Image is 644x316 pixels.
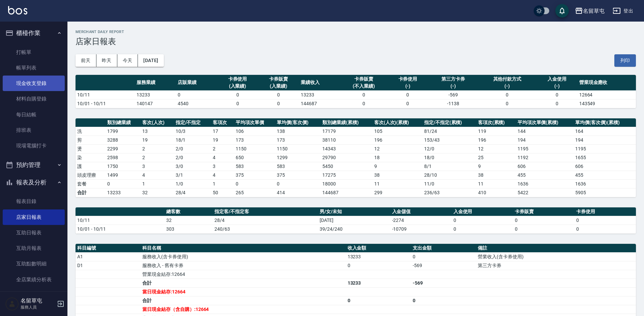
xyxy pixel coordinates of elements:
[234,153,275,162] td: 650
[373,171,422,179] td: 38
[141,270,346,279] td: 營業現金結存:12664
[5,297,19,311] img: Person
[422,188,476,197] td: 236/63
[275,136,321,144] td: 173
[217,99,258,108] td: 0
[340,99,387,108] td: 0
[321,162,372,171] td: 5450
[174,179,211,188] td: 1 / 0
[411,252,476,261] td: 0
[318,225,390,233] td: 39/24/240
[430,76,476,83] div: 第三方卡券
[422,179,476,188] td: 11 / 0
[299,90,340,99] td: 13233
[452,207,513,216] th: 入金使用
[213,216,318,225] td: 28/4
[76,127,106,136] td: 洗
[516,171,574,179] td: 455
[3,45,65,60] a: 打帳單
[574,136,636,144] td: 194
[3,122,65,138] a: 排班表
[422,153,476,162] td: 18 / 0
[346,296,411,305] td: 0
[106,118,141,127] th: 類別總業績
[3,287,65,303] a: 營業統計分析表
[106,188,141,197] td: 13233
[141,171,174,179] td: 4
[106,171,141,179] td: 1499
[572,4,607,18] button: 名留草屯
[96,54,117,67] button: 昨天
[234,144,275,153] td: 1150
[478,90,536,99] td: 0
[76,162,106,171] td: 護
[476,118,516,127] th: 客項次(累積)
[141,162,174,171] td: 3
[422,136,476,144] td: 153 / 43
[275,188,321,197] td: 414
[574,153,636,162] td: 1655
[76,75,636,108] table: a dense table
[516,153,574,162] td: 1192
[476,144,516,153] td: 12
[211,153,234,162] td: 4
[76,118,636,197] table: a dense table
[346,261,411,270] td: 0
[141,296,346,305] td: 合計
[574,144,636,153] td: 1195
[76,37,636,46] h3: 店家日報表
[342,83,386,90] div: (不入業績)
[422,127,476,136] td: 81 / 24
[176,99,217,108] td: 4540
[575,207,636,216] th: 卡券使用
[76,136,106,144] td: 剪
[211,127,234,136] td: 17
[76,99,135,108] td: 10/01 - 10/11
[422,144,476,153] td: 12 / 0
[513,225,575,233] td: 0
[3,24,65,42] button: 櫃檯作業
[373,136,422,144] td: 196
[422,118,476,127] th: 指定/不指定(累積)
[422,162,476,171] td: 8 / 1
[3,138,65,153] a: 現場電腦打卡
[516,188,574,197] td: 5422
[513,216,575,225] td: 0
[3,272,65,287] a: 全店業績分析表
[234,179,275,188] td: 0
[452,225,513,233] td: 0
[574,162,636,171] td: 606
[141,287,346,296] td: 當日現金結存:12664
[260,83,297,90] div: (入業績)
[234,171,275,179] td: 375
[476,244,636,253] th: 備註
[174,153,211,162] td: 2 / 0
[389,76,427,83] div: 卡券使用
[390,216,452,225] td: -2274
[106,127,141,136] td: 1799
[174,162,211,171] td: 3 / 0
[476,179,516,188] td: 11
[575,225,636,233] td: 0
[411,261,476,270] td: -569
[346,244,411,253] th: 收入金額
[516,136,574,144] td: 194
[3,156,65,174] button: 預約管理
[275,162,321,171] td: 583
[513,207,575,216] th: 卡券販賣
[76,144,106,153] td: 燙
[536,99,578,108] td: 0
[234,127,275,136] td: 106
[106,144,141,153] td: 2299
[476,252,636,261] td: 營業收入(含卡券使用)
[318,216,390,225] td: [DATE]
[3,209,65,225] a: 店家日報表
[76,54,96,67] button: 前天
[373,188,422,197] td: 299
[614,54,636,67] button: 列印
[390,207,452,216] th: 入金儲值
[234,162,275,171] td: 583
[174,144,211,153] td: 2 / 0
[516,118,574,127] th: 平均項次單價(累積)
[117,54,138,67] button: 今天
